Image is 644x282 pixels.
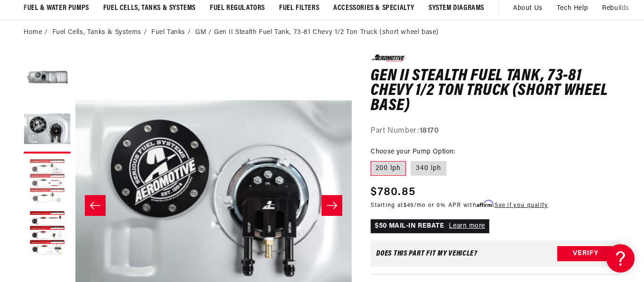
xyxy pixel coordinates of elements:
[195,27,206,38] a: GM
[371,147,456,157] legend: Choose your Pump Option:
[24,3,89,13] span: Fuel & Water Pumps
[557,3,588,14] span: Tech Help
[371,69,620,114] h1: Gen II Stealth Fuel Tank, 73-81 Chevy 1/2 Ton Truck (short wheel base)
[103,3,196,13] span: Fuel Cells, Tanks & Systems
[371,184,415,201] span: $780.85
[371,201,548,210] p: Starting at /mo or 0% APR with .
[24,210,71,257] button: Load image 4 in gallery view
[371,125,620,137] div: Part Number:
[24,27,42,38] a: Home
[322,195,342,216] button: Slide right
[210,3,265,13] span: Fuel Regulators
[411,161,446,176] label: 340 lph
[24,54,71,102] button: Load image 1 in gallery view
[24,27,620,38] nav: breadcrumbs
[449,222,485,230] a: Learn more
[24,106,71,154] button: Load image 2 in gallery view
[602,3,629,14] span: Rebuilds
[477,200,493,207] span: Affirm
[429,3,484,13] span: System Diagrams
[495,203,548,208] a: See if you qualify - Learn more about Affirm Financing (opens in modal)
[420,127,439,135] strong: 18170
[333,3,414,13] span: Accessories & Specialty
[371,161,406,176] label: 200 lph
[557,246,615,261] button: Verify
[52,27,149,38] li: Fuel Cells, Tanks & Systems
[85,195,106,216] button: Slide left
[24,158,71,205] button: Load image 3 in gallery view
[279,3,319,13] span: Fuel Filters
[513,5,543,12] span: About Us
[151,27,185,38] a: Fuel Tanks
[404,203,414,208] span: $49
[214,27,439,38] li: Gen II Stealth Fuel Tank, 73-81 Chevy 1/2 Ton Truck (short wheel base)
[376,250,478,257] div: Does This part fit My vehicle?
[371,219,489,233] p: $50 MAIL-IN REBATE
